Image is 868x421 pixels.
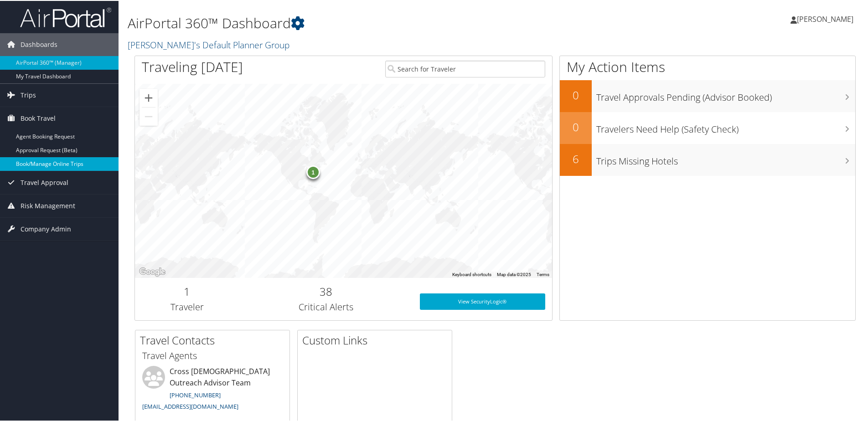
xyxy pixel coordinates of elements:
[21,217,71,240] span: Company Admin
[142,283,232,298] h2: 1
[128,38,292,50] a: [PERSON_NAME]'s Default Planner Group
[306,164,320,178] div: 1
[21,170,68,193] span: Travel Approval
[596,86,855,103] h3: Travel Approvals Pending (Advisor Booked)
[560,111,855,143] a: 0Travelers Need Help (Safety Check)
[138,365,287,414] li: Cross [DEMOGRAPHIC_DATA] Outreach Advisor Team
[137,265,167,277] img: Google
[142,401,238,410] a: [EMAIL_ADDRESS][DOMAIN_NAME]
[497,271,531,276] span: Map data ©2025
[140,332,289,347] h2: Travel Contacts
[20,6,111,27] img: airportal-logo.png
[560,56,855,76] h1: My Action Items
[452,271,491,277] button: Keyboard shortcuts
[142,56,243,76] h1: Traveling [DATE]
[128,13,618,32] h1: AirPortal 360™ Dashboard
[142,300,232,313] h3: Traveler
[560,79,855,111] a: 0Travel Approvals Pending (Advisor Booked)
[560,87,592,102] h2: 0
[385,60,545,77] input: Search for Traveler
[142,349,283,361] h3: Travel Agents
[246,283,406,298] h2: 38
[139,88,158,106] button: Zoom in
[246,300,406,313] h3: Critical Alerts
[596,149,855,167] h3: Trips Missing Hotels
[596,118,855,135] h3: Travelers Need Help (Safety Check)
[537,271,549,276] a: Terms (opens in new tab)
[139,107,158,125] button: Zoom out
[560,118,592,134] h2: 0
[560,143,855,175] a: 6Trips Missing Hotels
[21,32,57,55] span: Dashboards
[420,293,545,309] a: View SecurityLogic®
[797,13,853,23] span: [PERSON_NAME]
[21,106,56,129] span: Book Travel
[21,194,75,216] span: Risk Management
[170,390,221,398] a: [PHONE_NUMBER]
[21,83,36,106] span: Trips
[137,265,167,277] a: Open this area in Google Maps (opens a new window)
[302,332,452,347] h2: Custom Links
[790,5,863,32] a: [PERSON_NAME]
[560,150,592,166] h2: 6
